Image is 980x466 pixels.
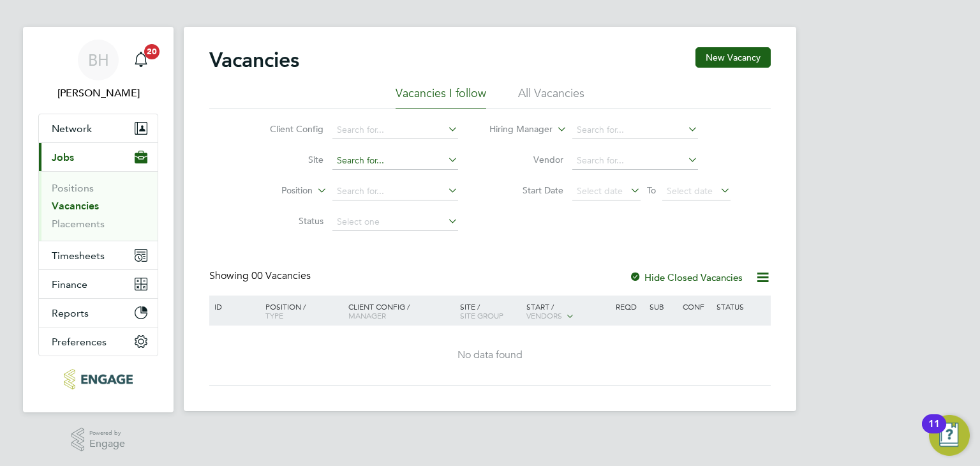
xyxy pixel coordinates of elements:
a: Go to home page [38,369,158,389]
div: Status [713,296,769,317]
input: Search for... [332,121,458,139]
div: Site / [457,296,524,326]
span: Engage [89,439,125,449]
input: Select one [332,213,458,231]
div: Jobs [39,171,158,241]
span: BH [88,52,109,68]
span: Finance [52,278,87,290]
button: Network [39,114,158,142]
div: ID [211,296,256,317]
label: Status [250,215,323,227]
span: Manager [348,310,386,320]
a: BH[PERSON_NAME] [38,40,158,101]
span: Timesheets [52,250,105,262]
button: New Vacancy [695,47,771,68]
label: Hiring Manager [479,123,553,136]
label: Site [250,154,323,165]
span: Reports [52,307,89,319]
span: Powered by [89,428,125,439]
label: Hide Closed Vacancies [629,271,743,283]
button: Timesheets [39,241,158,269]
div: Sub [646,296,679,317]
span: Network [52,123,92,135]
div: 11 [928,424,940,440]
li: All Vacancies [518,86,584,109]
div: Showing [209,269,313,283]
li: Vacancies I follow [396,86,486,109]
span: Vendors [526,310,562,320]
div: Start / [523,296,612,327]
span: 20 [144,44,160,59]
a: Positions [52,182,94,194]
button: Finance [39,270,158,298]
img: northbuildrecruit-logo-retina.png [64,369,132,389]
input: Search for... [332,183,458,200]
div: Conf [679,296,713,317]
span: To [643,182,660,199]
h2: Vacancies [209,47,299,73]
span: Type [265,310,283,320]
nav: Main navigation [23,27,174,412]
button: Preferences [39,327,158,356]
input: Search for... [332,152,458,170]
span: 00 Vacancies [251,269,311,282]
button: Open Resource Center, 11 new notifications [929,415,970,456]
label: Client Config [250,123,323,135]
a: Powered byEngage [71,428,126,452]
input: Search for... [572,121,698,139]
label: Position [239,184,313,197]
span: Preferences [52,336,107,348]
a: Placements [52,218,105,230]
span: Becky Howley [38,86,158,101]
span: Site Group [460,310,503,320]
span: Select date [667,185,713,197]
div: Position / [256,296,345,326]
div: No data found [211,349,769,362]
div: Client Config / [345,296,457,326]
div: Reqd [612,296,646,317]
a: 20 [128,40,154,80]
label: Vendor [490,154,563,165]
a: Vacancies [52,200,99,212]
input: Search for... [572,152,698,170]
button: Reports [39,299,158,327]
button: Jobs [39,143,158,171]
span: Jobs [52,151,74,163]
span: Select date [577,185,623,197]
label: Start Date [490,184,563,196]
